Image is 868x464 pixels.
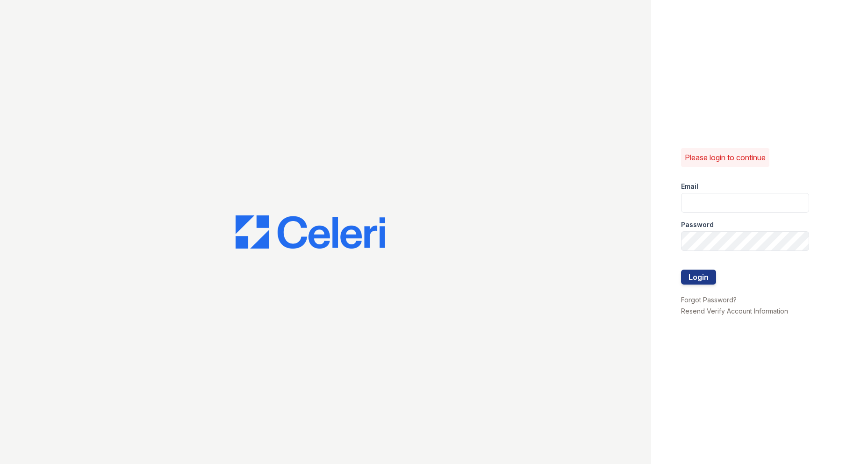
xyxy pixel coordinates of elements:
img: CE_Logo_Blue-a8612792a0a2168367f1c8372b55b34899dd931a85d93a1a3d3e32e68fde9ad4.png [236,215,385,249]
a: Resend Verify Account Information [681,307,788,315]
a: Forgot Password? [681,296,737,304]
label: Email [681,182,698,191]
label: Password [681,220,714,229]
button: Login [681,270,716,285]
p: Please login to continue [685,152,766,163]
